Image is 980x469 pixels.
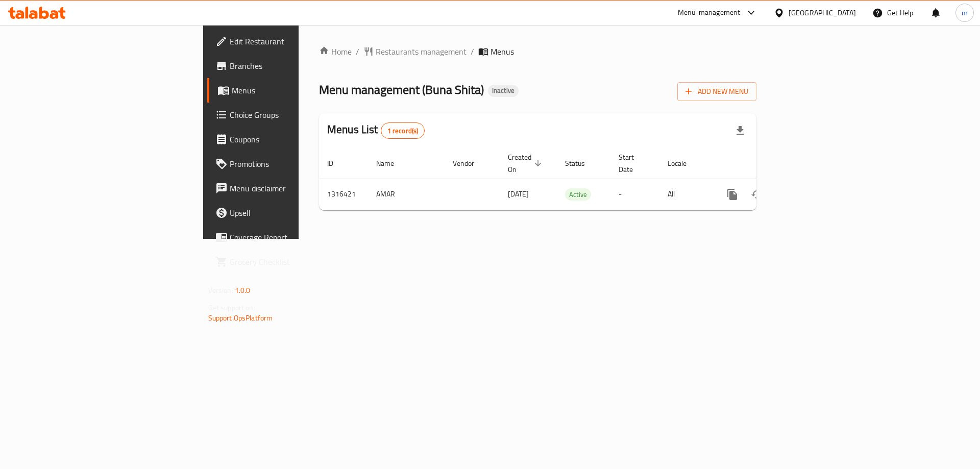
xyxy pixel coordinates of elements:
[232,84,359,96] span: Menus
[207,201,367,225] a: Upsell
[381,126,425,136] span: 1 record(s)
[208,284,233,297] span: Version:
[610,179,659,210] td: -
[230,158,359,170] span: Promotions
[363,45,467,58] a: Restaurants management
[327,122,425,139] h2: Menus List
[230,207,359,219] span: Upsell
[207,54,367,78] a: Branches
[565,157,598,169] span: Status
[962,7,968,18] span: m
[720,182,745,207] button: more
[376,45,467,58] span: Restaurants management
[230,256,359,268] span: Grocery Checklist
[368,179,445,210] td: AMAR
[659,179,712,210] td: All
[207,78,367,103] a: Menus
[565,188,591,201] div: Active
[230,60,359,72] span: Branches
[453,157,487,169] span: Vendor
[207,127,367,152] a: Coupons
[668,157,700,169] span: Locale
[207,250,367,274] a: Grocery Checklist
[376,157,407,169] span: Name
[471,45,474,58] li: /
[207,176,367,201] a: Menu disclaimer
[745,182,769,207] button: Change Status
[319,148,826,210] table: enhanced table
[685,85,748,98] span: Add New Menu
[319,78,484,101] span: Menu management ( Buna Shita )
[488,85,519,97] div: Inactive
[381,122,425,139] div: Total records count
[712,148,826,179] th: Actions
[678,7,741,19] div: Menu-management
[230,109,359,121] span: Choice Groups
[319,45,756,58] nav: breadcrumb
[789,7,856,18] div: [GEOGRAPHIC_DATA]
[508,151,545,176] span: Created On
[207,152,367,176] a: Promotions
[508,187,529,201] span: [DATE]
[207,29,367,54] a: Edit Restaurant
[230,133,359,145] span: Coupons
[677,82,756,101] button: Add New Menu
[565,189,591,201] span: Active
[208,311,273,325] a: Support.OpsPlatform
[207,225,367,250] a: Coverage Report
[208,301,255,314] span: Get support on:
[327,157,347,169] span: ID
[230,231,359,243] span: Coverage Report
[619,151,647,176] span: Start Date
[235,284,251,297] span: 1.0.0
[488,86,519,95] span: Inactive
[230,35,359,47] span: Edit Restaurant
[728,118,752,143] div: Export file
[230,182,359,194] span: Menu disclaimer
[491,45,514,58] span: Menus
[207,103,367,127] a: Choice Groups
